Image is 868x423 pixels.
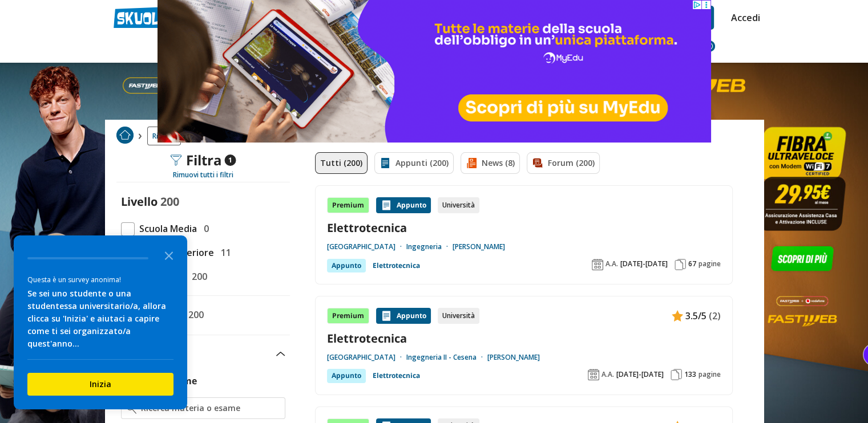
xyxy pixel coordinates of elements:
span: 200 [184,307,204,322]
label: Livello [121,194,158,209]
a: Elettrotecnica [327,220,721,235]
span: A.A. [605,259,618,269]
img: Anno accademico [592,259,603,270]
span: (2) [709,308,721,323]
div: Rimuovi tutti i filtri [116,170,290,180]
img: Filtra filtri mobile [170,154,181,166]
a: [GEOGRAPHIC_DATA] [327,353,406,362]
img: Pagine [671,369,682,380]
div: Filtra [170,152,236,168]
div: Università [438,197,479,213]
span: 200 [187,269,207,284]
img: Forum filtro contenuto [532,157,543,169]
img: Appunti contenuto [672,310,683,322]
span: pagine [699,370,721,379]
a: Tutti (200) [315,152,368,174]
img: Home [116,127,134,144]
img: Anno accademico [588,369,599,380]
a: [PERSON_NAME] [487,353,540,362]
a: Elettrotecnica [373,369,420,383]
span: 133 [684,370,696,379]
span: A.A. [601,370,614,379]
span: [DATE]-[DATE] [620,259,668,269]
a: Forum (200) [527,152,600,174]
span: 11 [216,245,231,260]
img: Appunti contenuto [381,310,392,322]
div: Appunto [376,197,431,213]
div: Appunto [327,259,366,272]
a: Elettrotecnica [327,331,721,346]
a: News (8) [461,152,520,174]
div: Premium [327,197,369,213]
span: 200 [160,194,179,209]
span: 0 [199,221,209,236]
a: Appunti (200) [374,152,454,174]
a: Elettrotecnica [373,259,420,272]
div: Se sei uno studente o una studentessa universitario/a, allora clicca su 'Inizia' e aiutaci a capi... [27,287,173,350]
input: Ricerca materia o esame [141,402,280,414]
a: Ricerca [147,127,181,145]
a: [PERSON_NAME] [453,242,505,251]
div: Questa è un survey anonima! [27,274,173,285]
img: News filtro contenuto [466,157,477,169]
div: Survey [14,235,187,409]
button: Close the survey [158,243,180,266]
img: Apri e chiudi sezione [276,352,285,356]
span: pagine [699,259,721,269]
img: Appunti filtro contenuto [380,157,391,169]
span: 3.5/5 [685,308,706,323]
div: Premium [327,308,369,324]
img: Pagine [675,259,686,270]
a: Accedi [731,6,755,30]
button: Inizia [27,373,173,396]
a: Home [116,127,134,145]
img: Appunti contenuto [381,200,392,211]
div: Appunto [327,369,366,383]
div: Appunto [376,308,431,324]
span: Scuola Media [135,221,197,236]
a: Ingegneria [406,242,453,251]
a: Ingegneria II - Cesena [406,353,487,362]
a: [GEOGRAPHIC_DATA] [327,242,406,251]
span: [DATE]-[DATE] [616,370,664,379]
div: Università [438,308,479,324]
span: 1 [224,154,236,166]
span: 67 [688,259,696,269]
